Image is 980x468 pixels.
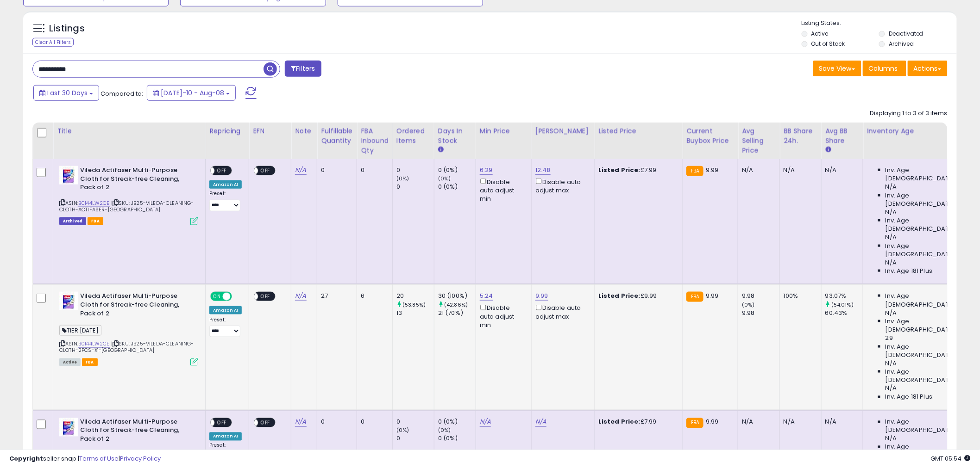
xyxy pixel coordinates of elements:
[825,418,856,426] div: N/A
[598,166,641,174] b: Listed Price:
[361,418,385,426] div: 0
[742,309,779,317] div: 9.98
[931,454,971,463] span: 2025-09-8 05:54 GMT
[209,317,242,338] div: Preset:
[396,435,434,443] div: 0
[438,309,476,317] div: 21 (70%)
[742,418,773,426] div: N/A
[480,291,493,301] a: 5.24
[706,166,719,174] span: 9.99
[231,293,245,301] span: OFF
[742,126,776,155] div: Avg Selling Price
[59,418,78,437] img: 517-yRgOJpL._SL40_.jpg
[886,435,897,443] span: N/A
[535,177,587,195] div: Disable auto adjust max
[889,30,923,37] label: Deactivated
[886,418,970,435] span: Inv. Age [DEMOGRAPHIC_DATA]:
[886,292,970,308] span: Inv. Age [DEMOGRAPHIC_DATA]:
[784,292,814,300] div: 100%
[870,109,948,118] div: Displaying 1 to 3 of 3 items
[88,217,103,225] span: FBA
[285,61,321,77] button: Filters
[742,301,755,308] small: (0%)
[258,419,273,426] span: OFF
[361,126,389,155] div: FBA inbound Qty
[784,126,817,146] div: BB Share 24h.
[784,166,814,174] div: N/A
[101,89,143,98] span: Compared to:
[59,325,101,336] span: TIER [DATE]
[831,301,854,308] small: (54.01%)
[396,292,434,300] div: 20
[825,126,859,146] div: Avg BB Share
[886,334,893,342] span: 29
[886,191,970,208] span: Inv. Age [DEMOGRAPHIC_DATA]:
[886,384,897,393] span: N/A
[598,418,675,426] div: £7.99
[396,418,434,426] div: 0
[535,166,551,175] a: 12.48
[886,343,970,359] span: Inv. Age [DEMOGRAPHIC_DATA]:
[886,309,897,317] span: N/A
[598,418,641,426] b: Listed Price:
[214,167,229,175] span: OFF
[886,267,934,275] span: Inv. Age 181 Plus:
[869,64,898,73] span: Columns
[78,199,110,207] a: B0144LW2CE
[147,85,236,101] button: [DATE]-10 - Aug-08
[59,166,78,185] img: 517-yRgOJpL._SL40_.jpg
[535,303,587,321] div: Disable auto adjust max
[209,443,242,463] div: Preset:
[209,306,242,314] div: Amazon AI
[209,191,242,211] div: Preset:
[32,38,74,47] div: Clear All Filters
[886,216,970,233] span: Inv. Age [DEMOGRAPHIC_DATA]:
[321,166,350,174] div: 0
[686,166,704,176] small: FBA
[886,317,970,334] span: Inv. Age [DEMOGRAPHIC_DATA]:
[211,293,223,301] span: ON
[396,427,409,434] small: (0%)
[742,292,779,300] div: 9.98
[78,340,110,348] a: B0144LW2CE
[825,292,863,300] div: 93.07%
[214,419,229,426] span: OFF
[321,418,350,426] div: 0
[295,418,306,427] a: N/A
[80,292,193,320] b: Vileda Actifaser Multi-Purpose Cloth for Streak-free Cleaning, Pack of 2
[886,443,970,460] span: Inv. Age [DEMOGRAPHIC_DATA]:
[867,126,974,136] div: Inventory Age
[480,177,524,203] div: Disable auto adjust min
[396,175,409,182] small: (0%)
[321,292,350,300] div: 27
[438,435,476,443] div: 0 (0%)
[480,166,493,175] a: 6.29
[444,301,468,308] small: (42.86%)
[811,30,829,37] label: Active
[9,454,43,463] strong: Copyright
[82,358,98,366] span: FBA
[598,126,678,136] div: Listed Price
[886,183,897,191] span: N/A
[438,126,472,146] div: Days In Stock
[598,292,675,300] div: £9.99
[321,126,353,146] div: Fulfillable Quantity
[480,126,528,136] div: Min Price
[598,291,641,300] b: Listed Price:
[438,292,476,300] div: 30 (100%)
[295,291,306,301] a: N/A
[886,359,897,368] span: N/A
[258,293,273,301] span: OFF
[57,126,201,136] div: Title
[438,183,476,191] div: 0 (0%)
[886,233,897,241] span: N/A
[813,61,861,76] button: Save View
[438,166,476,174] div: 0 (0%)
[886,368,970,384] span: Inv. Age [DEMOGRAPHIC_DATA]-180:
[811,40,845,48] label: Out of Stock
[863,61,906,76] button: Columns
[396,126,430,146] div: Ordered Items
[535,126,591,136] div: [PERSON_NAME]
[438,427,451,434] small: (0%)
[47,88,88,98] span: Last 30 Days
